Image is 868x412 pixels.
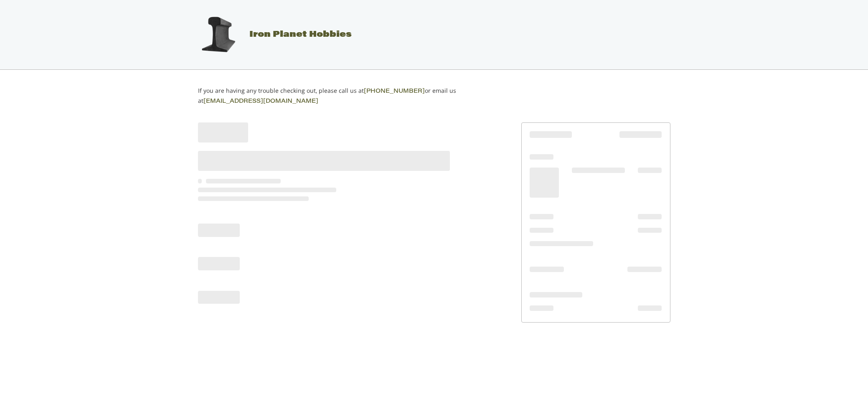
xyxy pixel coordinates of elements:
[249,31,352,39] span: Iron Planet Hobbies
[203,99,318,104] a: [EMAIL_ADDRESS][DOMAIN_NAME]
[197,14,239,56] img: Iron Planet Hobbies
[198,86,482,106] p: If you are having any trouble checking out, please call us at or email us at
[364,89,425,94] a: [PHONE_NUMBER]
[189,31,352,39] a: Iron Planet Hobbies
